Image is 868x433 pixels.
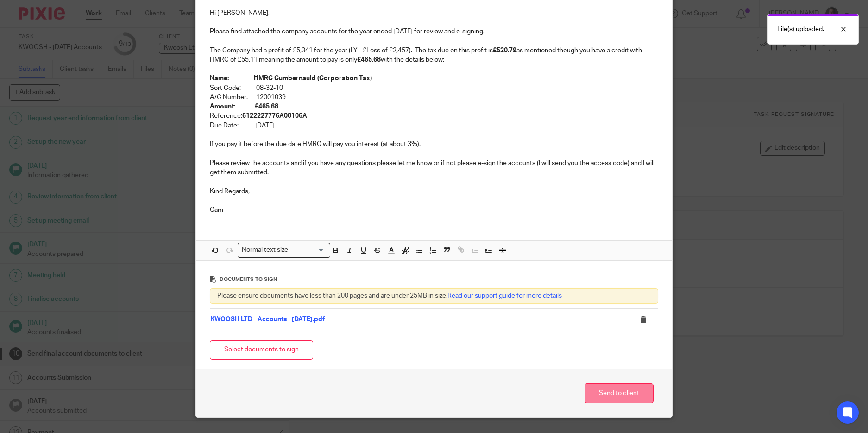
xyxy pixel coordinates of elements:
[291,245,325,255] input: Search for option
[210,103,278,110] strong: Amount: £465.68
[240,245,290,255] span: Normal text size
[447,293,562,299] a: Read our support guide for more details
[210,83,659,93] p: Sort Code: 08-32-10
[210,121,659,130] p: Due Date: [DATE]
[238,243,330,257] div: Search for option
[210,187,659,196] p: Kind Regards,
[210,340,313,360] button: Select documents to sign
[210,316,325,323] a: KWOOSH LTD - Accounts - [DATE].pdf
[585,383,654,403] button: Send to client
[777,25,824,34] p: File(s) uploaded.
[210,288,659,303] div: Please ensure documents have less than 200 pages and are under 25MB in size.
[210,159,659,178] p: Please review the accounts and if you have any questions please let me know or if not please e-si...
[242,113,307,119] strong: 6122227776A00106A
[210,140,659,149] p: If you pay it before the due date HMRC will pay you interest (at about 3%).
[210,205,659,215] p: Cam
[210,93,659,102] p: A/C Number: 12001039
[210,75,372,82] strong: Name: HMRC Cumbernauld (Corporation Tax)
[220,277,277,282] span: Documents to sign
[210,111,659,121] p: Reference:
